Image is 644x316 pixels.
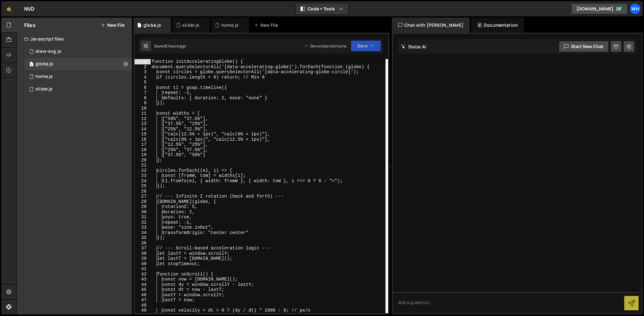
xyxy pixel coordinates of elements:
button: Code + Tools [296,3,348,14]
div: slider.js [182,22,199,28]
div: 39 [135,256,151,261]
div: 9 [135,101,151,106]
div: 45 [135,287,151,292]
div: home.js [221,22,239,28]
div: 15719/47724.js [24,83,132,95]
div: 43 [135,277,151,282]
div: 42 [135,272,151,277]
div: globe.js [143,22,161,28]
div: 46 [135,292,151,298]
div: 35 [135,235,151,241]
div: 41 [135,266,151,272]
div: 18 [135,147,151,153]
div: 19 [135,152,151,158]
div: 17 [135,142,151,147]
div: 12 [135,116,151,122]
div: Documentation [471,18,524,33]
div: 3 [135,69,151,75]
div: 15719/47954.js [24,58,132,70]
button: Start new chat [559,41,609,52]
div: Chat with [PERSON_NAME] [392,18,470,33]
div: 7 [135,90,151,95]
div: 32 [135,220,151,225]
div: 27 [135,194,151,199]
div: 10 [135,106,151,111]
span: 1 [30,62,33,67]
div: 33 [135,225,151,230]
div: Javascript files [17,33,132,45]
div: 38 [135,251,151,256]
a: [DOMAIN_NAME] [571,3,628,14]
div: 15 [135,132,151,137]
div: 37 [135,246,151,251]
div: 15719/47215.js [24,45,132,58]
div: 5 hours ago [165,43,186,49]
div: 47 [135,297,151,303]
div: draw-svg.js [36,49,61,54]
div: 15719/47265.js [24,70,132,83]
button: New File [101,23,125,28]
div: NVD [24,5,34,13]
div: 34 [135,230,151,236]
div: 20 [135,158,151,163]
button: Save [351,40,381,52]
div: 14 [135,127,151,132]
div: 26 [135,189,151,194]
div: 23 [135,173,151,178]
div: 30 [135,210,151,215]
div: 5 [135,80,151,85]
div: 21 [135,163,151,168]
div: New File [254,22,280,28]
div: globe.js [36,61,53,67]
div: 48 [135,303,151,308]
div: 6 [135,85,151,90]
div: Saved [154,43,186,49]
div: 36 [135,241,151,246]
div: 16 [135,137,151,142]
div: 40 [135,261,151,267]
div: 31 [135,215,151,220]
div: 1 [135,59,151,64]
div: slider.js [36,86,53,92]
h2: Slater AI [401,44,426,50]
div: 49 [135,308,151,313]
div: 25 [135,183,151,189]
div: 11 [135,111,151,116]
div: 24 [135,178,151,184]
a: Wh [630,3,641,14]
div: 4 [135,75,151,80]
div: 8 [135,95,151,101]
div: 2 [135,64,151,70]
div: 28 [135,199,151,204]
div: Dev and prod in sync [304,43,347,49]
h2: Files [24,22,36,29]
div: 13 [135,121,151,127]
div: home.js [36,74,53,79]
div: 22 [135,168,151,173]
a: 🤙 [1,1,17,16]
div: 44 [135,282,151,287]
div: 29 [135,204,151,210]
